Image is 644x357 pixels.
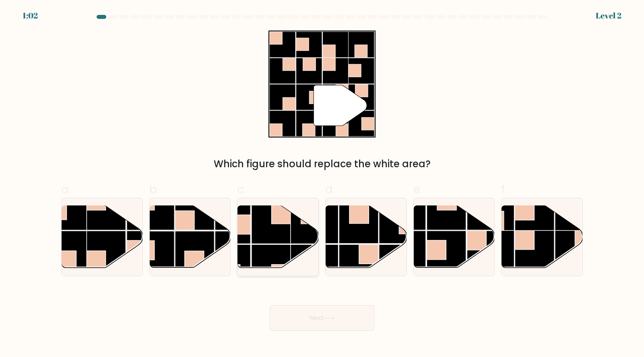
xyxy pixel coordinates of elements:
div: Which figure should replace the white area? [66,157,578,171]
span: c. [237,181,246,197]
span: e. [413,181,422,197]
g: " [314,85,367,126]
div: 1:02 [23,10,38,22]
div: Level 2 [596,10,621,22]
span: f. [501,181,507,197]
button: Next [270,305,374,331]
span: d. [325,181,335,197]
span: a. [61,181,71,197]
span: b. [149,181,159,197]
